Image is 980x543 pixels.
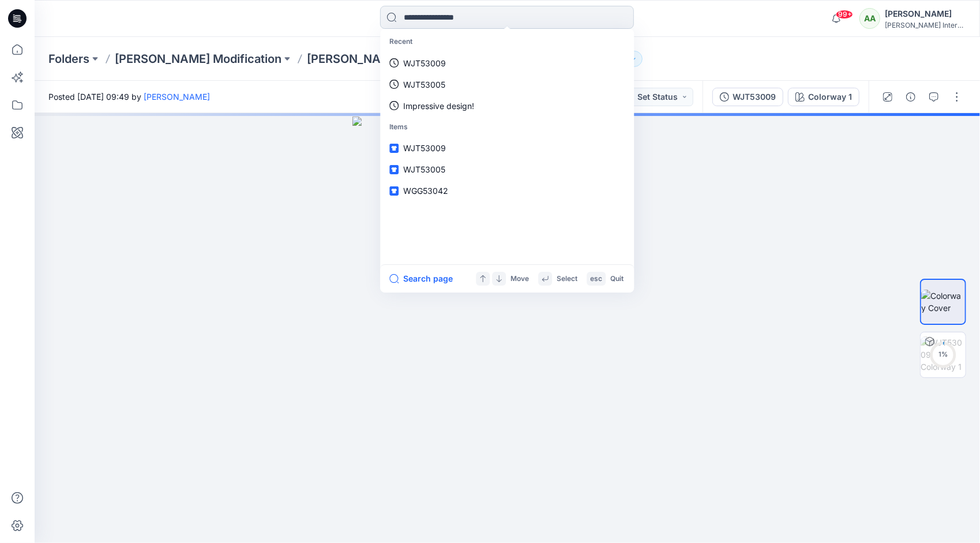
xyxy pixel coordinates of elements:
a: Impressive design! [382,95,632,117]
p: Move [510,273,529,285]
a: WJT53005 [382,159,632,180]
div: [PERSON_NAME] International [885,21,966,29]
div: Colorway 1 [808,91,852,103]
button: WJT53009 [712,88,783,106]
button: Details [902,88,920,106]
div: AA [859,8,880,29]
p: WJT53005 [403,78,445,91]
button: Search page [389,272,453,286]
p: Select [557,273,577,285]
div: 1 % [929,350,957,359]
button: Colorway 1 [788,88,859,106]
span: WJT53005 [403,164,445,174]
span: 99+ [836,10,853,19]
p: Items [382,117,632,138]
span: WGG53042 [403,186,448,196]
p: Impressive design! [403,100,474,112]
span: WJT53009 [403,143,446,153]
p: WJT53009 [403,57,446,69]
a: [PERSON_NAME] Modification [115,51,281,67]
p: Quit [610,273,624,285]
div: [PERSON_NAME] [885,7,966,21]
img: Colorway Cover [921,290,965,314]
a: [PERSON_NAME] Modification Board Woman [307,51,514,67]
a: WGG53042 [382,180,632,201]
a: WJT53009 [382,137,632,159]
span: Posted [DATE] 09:49 by [48,91,210,103]
p: Recent [382,31,632,53]
a: Folders [48,51,89,67]
p: esc [590,273,602,285]
a: [PERSON_NAME] [144,92,210,102]
img: WJT53009 Colorway 1 [921,336,966,373]
a: WJT53009 [382,53,632,74]
a: WJT53005 [382,74,632,95]
div: WJT53009 [733,91,776,103]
